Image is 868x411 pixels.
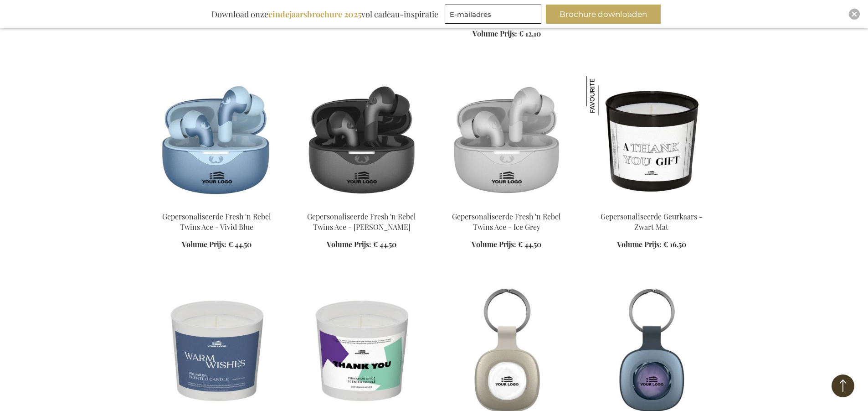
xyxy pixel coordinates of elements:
[327,239,371,249] span: Volume Prijs:
[445,5,544,26] form: marketing offers and promotions
[586,76,717,204] img: Personalised Scented Candle - Black Matt
[307,212,416,232] a: Gepersonaliseerde Fresh 'n Rebel Twins Ace - [PERSON_NAME]
[442,200,572,209] a: Personalised Fresh 'n Rebel Twins Ace - Ice Grey
[849,9,860,20] div: Close
[663,239,686,249] span: € 16,50
[546,5,661,24] button: Brochure downloaden
[297,76,427,204] img: Personalised Fresh 'n Rebel Twins Ace - Storm Grey
[228,239,252,249] span: € 44,50
[152,76,282,204] img: Personalised Fresh 'n Rebel Twins Ace - Vivid Blue
[473,29,541,39] a: Volume Prijs: € 12,10
[473,29,517,38] span: Volume Prijs:
[452,212,561,232] a: Gepersonaliseerde Fresh 'n Rebel Twins Ace - Ice Grey
[442,76,572,204] img: Personalised Fresh 'n Rebel Twins Ace - Ice Grey
[373,239,396,249] span: € 44,50
[182,239,226,249] span: Volume Prijs:
[472,239,516,249] span: Volume Prijs:
[617,239,662,249] span: Volume Prijs:
[518,239,541,249] span: € 44,50
[162,212,271,232] a: Gepersonaliseerde Fresh 'n Rebel Twins Ace - Vivid Blue
[445,5,541,24] input: E-mailadres
[207,5,442,24] div: Download onze vol cadeau-inspiratie
[268,9,361,20] b: eindejaarsbrochure 2025
[327,239,396,250] a: Volume Prijs: € 44,50
[472,239,541,250] a: Volume Prijs: € 44,50
[852,11,857,17] img: Close
[182,239,252,250] a: Volume Prijs: € 44,50
[519,29,541,38] span: € 12,10
[586,76,626,115] img: Gepersonaliseerde Geurkaars - Zwart Mat
[601,212,703,232] a: Gepersonaliseerde Geurkaars - Zwart Mat
[297,200,427,209] a: Personalised Fresh 'n Rebel Twins Ace - Storm Grey
[586,200,717,209] a: Personalised Scented Candle - Black Matt Gepersonaliseerde Geurkaars - Zwart Mat
[617,239,686,250] a: Volume Prijs: € 16,50
[152,200,282,209] a: Personalised Fresh 'n Rebel Twins Ace - Vivid Blue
